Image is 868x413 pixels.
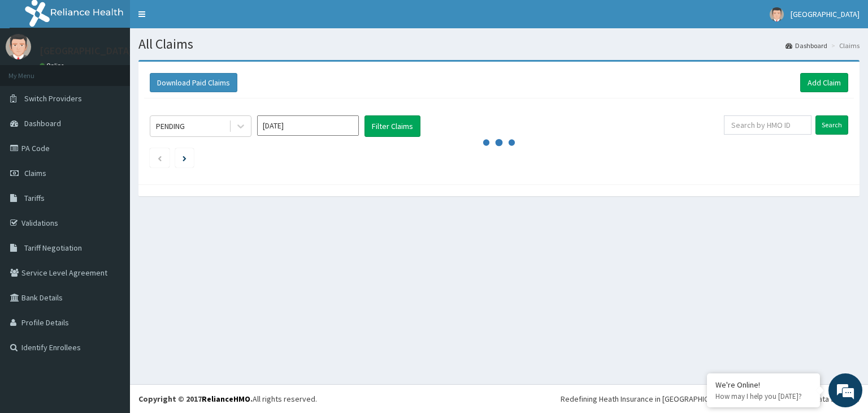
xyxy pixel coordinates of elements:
[828,41,860,50] li: Claims
[257,115,359,136] input: Select Month and Year
[561,393,860,405] div: Redefining Heath Insurance in [GEOGRAPHIC_DATA] using Telemedicine and Data Science!
[24,193,45,203] span: Tariffs
[150,73,237,92] button: Download Paid Claims
[138,37,860,51] h1: All Claims
[157,153,162,163] a: Previous page
[364,115,420,137] button: Filter Claims
[770,7,784,21] img: User Image
[800,73,848,92] a: Add Claim
[40,46,133,56] p: [GEOGRAPHIC_DATA]
[183,153,186,163] a: Next page
[24,243,82,253] span: Tariff Negotiation
[6,34,31,59] img: User Image
[815,115,848,135] input: Search
[130,384,868,413] footer: All rights reserved.
[40,62,67,70] a: Online
[202,394,250,404] a: RelianceHMO
[791,9,860,19] span: [GEOGRAPHIC_DATA]
[724,115,811,135] input: Search by HMO ID
[156,121,185,132] div: PENDING
[24,118,61,128] span: Dashboard
[24,168,46,178] span: Claims
[715,392,811,401] p: How may I help you today?
[138,394,253,404] strong: Copyright © 2017 .
[24,93,82,104] span: Switch Providers
[715,380,811,390] div: We're Online!
[482,126,516,160] svg: audio-loading
[785,41,827,50] a: Dashboard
